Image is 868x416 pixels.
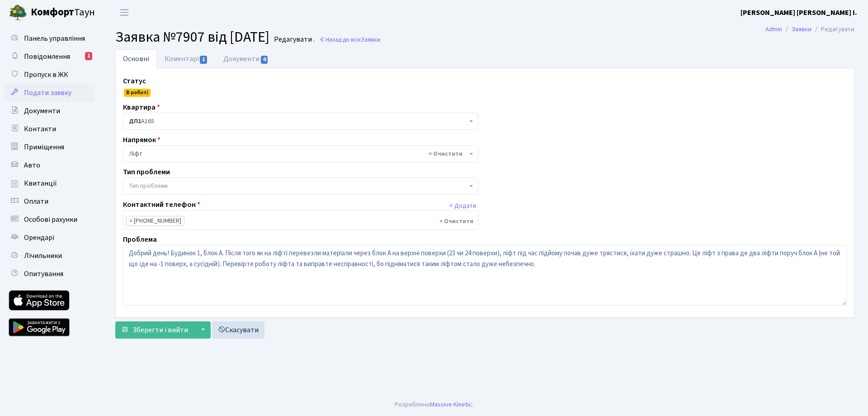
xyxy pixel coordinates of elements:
[5,66,95,84] a: Пропуск в ЖК
[123,113,478,130] span: <b>ДП1</b>&nbsp;&nbsp;&nbsp;А165
[126,216,184,226] li: +38-050-456-92-30
[5,120,95,138] a: Контакти
[5,174,95,192] a: Квитанції
[123,76,146,86] label: Статус
[752,20,868,39] nav: breadcrumb
[123,234,157,245] label: Проблема
[24,88,71,98] span: Подати заявку
[200,56,207,64] span: 1
[430,400,472,409] a: Massive Kinetic
[123,102,160,113] label: Квартира
[85,52,92,60] div: 1
[123,167,170,177] label: Тип проблеми
[24,124,56,134] span: Контакти
[132,325,188,335] span: Зберегти і вийти
[24,269,63,279] span: Опитування
[24,178,57,188] span: Квитанції
[765,24,782,34] a: Admin
[129,216,132,225] span: ×
[24,251,62,261] span: Лічильники
[123,245,847,306] textarea: Добрий день! Будинок 1, блок А. Після того як на ліфті перевезли матеріали через блок А на верхні...
[24,70,68,80] span: Пропуск в ЖК
[24,215,77,225] span: Особові рахунки
[272,35,315,44] small: Редагувати .
[9,4,27,22] img: logo.png
[5,48,95,66] a: Повідомлення1
[429,149,462,158] span: Видалити всі елементи
[5,138,95,156] a: Приміщення
[24,160,40,170] span: Авто
[124,89,151,97] span: В роботі
[24,106,60,116] span: Документи
[129,117,141,126] b: ДП1
[31,5,74,19] b: Комфорт
[123,134,160,145] label: Напрямок
[5,265,95,283] a: Опитування
[792,24,811,34] a: Заявки
[115,321,194,339] button: Зберегти і вийти
[741,8,857,18] b: [PERSON_NAME] [PERSON_NAME] І.
[5,29,95,48] a: Панель управління
[123,199,200,210] label: Контактний телефон
[811,24,854,34] li: Редагувати
[157,49,216,68] a: Коментарі
[5,84,95,102] a: Подати заявку
[319,35,380,44] a: Назад до всіхЗаявки
[24,52,70,62] span: Повідомлення
[115,27,269,48] span: Заявка №7907 від [DATE]
[5,247,95,265] a: Лічильники
[5,192,95,210] a: Оплати
[5,229,95,247] a: Орендарі
[212,321,264,339] a: Скасувати
[361,35,380,44] span: Заявки
[129,149,467,158] span: Ліфт
[5,102,95,120] a: Документи
[24,233,54,243] span: Орендарі
[31,5,95,20] span: Таун
[446,199,478,213] button: Додати
[5,156,95,174] a: Авто
[5,210,95,229] a: Особові рахунки
[24,196,48,206] span: Оплати
[123,145,478,163] span: Ліфт
[129,182,168,191] span: Тип проблеми
[24,142,64,152] span: Приміщення
[115,49,157,68] a: Основні
[439,217,473,226] span: Видалити всі елементи
[741,7,857,18] a: [PERSON_NAME] [PERSON_NAME] І.
[395,400,473,410] div: Розроблено .
[113,5,136,20] button: Переключити навігацію
[261,56,268,64] span: 0
[24,33,85,43] span: Панель управління
[216,49,276,68] a: Документи
[129,117,467,126] span: <b>ДП1</b>&nbsp;&nbsp;&nbsp;А165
